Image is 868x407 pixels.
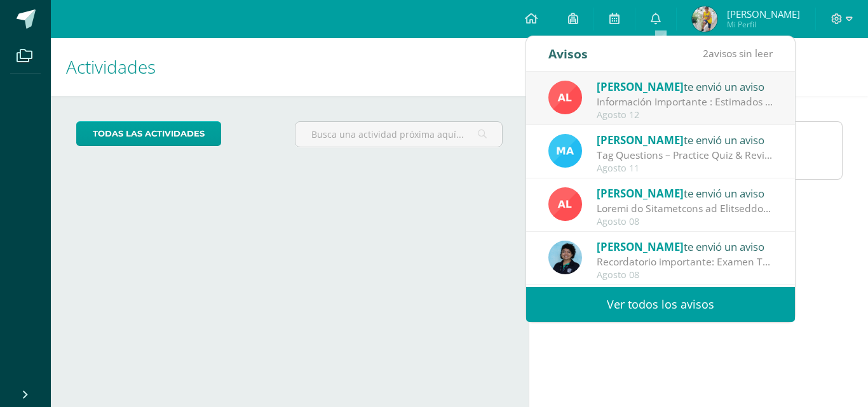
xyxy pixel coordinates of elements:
[597,148,773,163] div: Tag Questions – Practice Quiz & Review Video: Dear Parents and Students, As we prepare for this w...
[703,46,773,60] span: avisos sin leer
[597,78,773,95] div: te envió un aviso
[597,238,773,255] div: te envió un aviso
[76,121,221,146] a: todas las Actividades
[597,201,773,216] div: Semana de Evaluciones de Desempeño : Estimados padres de familia: Les escribimos para recordarles...
[597,110,773,121] div: Agosto 12
[727,19,800,30] span: Mi Perfil
[548,241,582,274] img: d57e07c1bc35c907652cefc5b06cc8a1.png
[295,122,503,147] input: Busca una actividad próxima aquí...
[692,6,717,32] img: 626ebba35eea5d832b3e6fc8bbe675af.png
[548,134,582,168] img: 51297686cd001f20f1b4136f7b1f914a.png
[597,217,773,227] div: Agosto 08
[597,239,684,254] span: [PERSON_NAME]
[597,131,773,148] div: te envió un aviso
[727,8,800,20] span: [PERSON_NAME]
[597,133,684,147] span: [PERSON_NAME]
[548,81,582,114] img: 2ffea78c32313793fe3641c097813157.png
[703,46,709,60] span: 2
[597,163,773,174] div: Agosto 11
[526,287,795,322] a: Ver todos los avisos
[597,79,684,94] span: [PERSON_NAME]
[597,95,773,109] div: Información Importante : Estimados padres de familia, compartimos información importante sobre la...
[597,270,773,281] div: Agosto 08
[597,255,773,269] div: Recordatorio importante: Examen TOEFL – lunes 11 de agosto: Envío información importante. Ver adj...
[597,185,773,201] div: te envió un aviso
[548,36,588,71] div: Avisos
[597,186,684,201] span: [PERSON_NAME]
[548,187,582,221] img: 2ffea78c32313793fe3641c097813157.png
[66,38,513,96] h1: Actividades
